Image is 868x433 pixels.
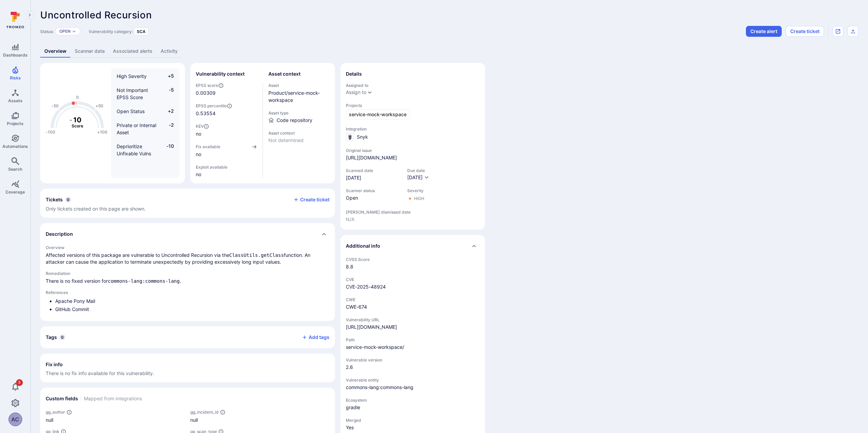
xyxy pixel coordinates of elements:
span: Open [346,195,400,201]
span: Scanner status [346,188,400,193]
a: Associated alerts [109,45,157,58]
tspan: - [69,116,72,124]
h2: Asset context [268,71,300,77]
span: 8.8 [346,263,480,270]
span: 3 [16,379,23,386]
text: 0 [76,95,79,100]
code: ClassUtils.getClass [229,252,284,258]
span: Merged [346,418,480,423]
span: -5 [161,87,174,101]
p: There is no fixed version for . [46,278,329,284]
a: GitHub Commit [55,306,89,312]
span: Deprioritize Unfixable Vulns [117,143,151,156]
span: Private or Internal Asset [117,122,156,135]
span: Search [8,167,22,172]
div: Vulnerability tabs [40,45,858,58]
span: Vulnerability URL [346,317,480,322]
text: -100 [46,129,55,135]
button: AC [9,413,22,426]
a: Product/service-mock-workspace [268,90,320,103]
span: Original issue [346,148,480,153]
span: CVE [346,277,480,282]
span: Exploit available [196,165,227,170]
span: Uncontrolled Recursion [40,9,152,21]
code: commons-lang:commons-lang [108,278,180,284]
span: 0 [65,197,71,202]
span: Coverage [5,189,25,195]
span: Not Important EPSS Score [117,87,148,100]
button: Open [59,29,71,34]
span: Fix available [196,144,220,149]
span: Code repository [277,117,312,124]
span: commons-lang:commons-lang [346,384,480,391]
span: Asset context [268,130,330,136]
span: Only tickets created on this page are shown. [46,206,146,212]
span: 0.00309 [196,90,216,96]
span: Vulnerability category: [89,29,133,34]
div: Export as CSV [848,26,858,37]
button: Create ticket [293,197,329,203]
h2: Tickets [46,196,63,203]
span: -10 [161,143,174,157]
span: Snyk [357,134,368,140]
a: service-mock-workspace [346,109,410,120]
span: Vulnerable entity [346,377,480,383]
span: Asset type [268,110,330,115]
button: Assign to [346,90,366,95]
section: fix info card [40,354,335,382]
div: High [414,196,424,201]
h2: Details [346,71,362,77]
span: Projects [7,121,24,126]
section: details card [340,63,485,230]
span: +5 [161,73,174,80]
button: Expand dropdown [367,90,372,95]
span: Path [346,337,480,342]
span: CVSS Score [346,257,480,262]
span: gg_incident_id [190,409,219,415]
text: +100 [97,129,107,135]
text: Score [72,123,83,128]
div: Collapse [40,189,335,218]
a: Scanner data [71,45,109,58]
span: Not determined [268,137,330,144]
section: tickets card [40,189,335,218]
span: Dashboards [3,52,28,58]
span: Mapped from integrations [84,395,142,402]
span: service-mock-workspace [349,111,407,118]
span: KEV [196,124,257,129]
span: EPSS score [196,83,257,88]
span: [DATE] [346,174,400,181]
span: Risks [10,75,21,80]
div: Collapse tags [40,326,335,348]
h2: Additional info [346,243,380,249]
span: High Severity [117,73,147,79]
button: Create alert [746,26,782,37]
span: N/A [346,216,480,223]
a: [URL][DOMAIN_NAME] [346,324,397,330]
span: Projects [346,103,480,108]
span: Vulnerable version [346,357,480,362]
span: CWE [346,297,480,302]
span: EPSS percentile [196,103,257,109]
p: Affected versions of this package are vulnerable to Uncontrolled Recursion via the function. An a... [46,252,329,265]
g: The vulnerability score is based on the parameters defined in the settings [64,116,91,129]
span: [PERSON_NAME] dismissed date [346,210,480,215]
span: Severity [407,188,424,193]
span: Status: [40,29,54,34]
div: null [46,416,185,423]
tspan: 10 [73,116,82,124]
span: There is no fix info available for this vulnerability. [46,370,329,377]
span: Automations [2,144,28,149]
div: SCA [134,28,148,35]
h2: References [46,290,329,295]
span: Ecosystem [346,398,480,403]
div: null [190,416,329,423]
h2: Overview [46,245,329,250]
a: Apache Pony Mail [55,298,95,304]
span: Due date [407,168,429,173]
span: Integration [346,126,480,132]
span: no [196,171,257,178]
h2: Custom fields [46,395,78,402]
